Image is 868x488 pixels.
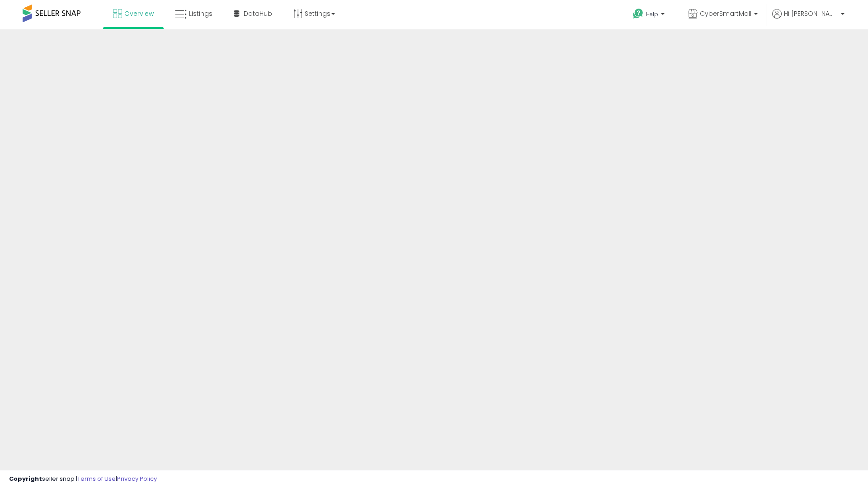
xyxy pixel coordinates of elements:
a: Hi [PERSON_NAME] [772,9,844,29]
span: Overview [124,9,154,18]
span: Listings [189,9,212,18]
span: CyberSmartMall [700,9,751,18]
a: Help [626,1,674,29]
span: DataHub [244,9,272,18]
i: Get Help [632,8,644,19]
span: Help [646,10,658,18]
span: Hi [PERSON_NAME] [784,9,838,18]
